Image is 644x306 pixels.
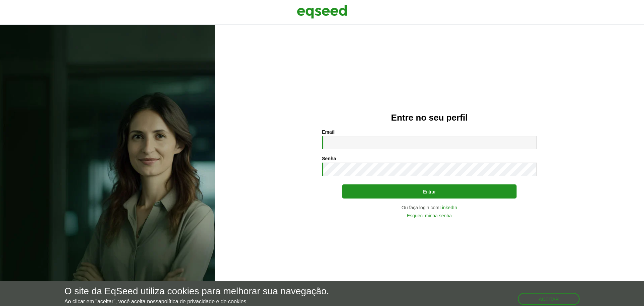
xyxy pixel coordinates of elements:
p: Ao clicar em "aceitar", você aceita nossa . [64,298,329,305]
h5: O site da EqSeed utiliza cookies para melhorar sua navegação. [64,286,329,297]
a: LinkedIn [439,205,457,210]
label: Senha [322,156,336,161]
img: EqSeed Logo [297,3,347,20]
h2: Entre no seu perfil [228,113,631,123]
button: Aceitar [518,293,580,305]
label: Email [322,130,334,134]
div: Ou faça login com [322,205,537,210]
a: política de privacidade e de cookies [161,299,247,304]
a: Esqueci minha senha [407,213,452,218]
button: Entrar [342,184,517,199]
